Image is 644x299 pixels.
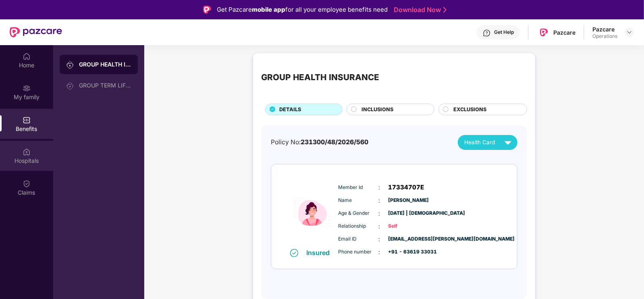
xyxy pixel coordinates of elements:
img: svg+xml;base64,PHN2ZyBpZD0iQmVuZWZpdHMiIHhtbG5zPSJodHRwOi8vd3d3LnczLm9yZy8yMDAwL3N2ZyIgd2lkdGg9Ij... [23,116,31,124]
div: Get Pazcare for all your employee benefits need [217,5,388,15]
a: Download Now [394,6,444,14]
img: svg+xml;base64,PHN2ZyBpZD0iRHJvcGRvd24tMzJ4MzIiIHhtbG5zPSJodHRwOi8vd3d3LnczLm9yZy8yMDAwL3N2ZyIgd2... [626,29,633,35]
img: Logo [203,6,211,14]
div: GROUP HEALTH INSURANCE [79,60,131,69]
span: Name [339,197,379,204]
strong: mobile app [252,6,285,13]
span: : [379,183,380,192]
span: : [379,235,380,244]
img: svg+xml;base64,PHN2ZyBpZD0iSG9zcGl0YWxzIiB4bWxucz0iaHR0cDovL3d3dy53My5vcmcvMjAwMC9zdmciIHdpZHRoPS... [23,148,31,156]
img: Pazcare_Logo.png [538,27,550,38]
div: GROUP TERM LIFE INSURANCE [79,82,131,89]
div: Policy No: [271,137,368,147]
div: Get Help [494,29,514,35]
span: DETAILS [279,106,301,114]
div: Operations [592,33,617,39]
img: svg+xml;base64,PHN2ZyB3aWR0aD0iMjAiIGhlaWdodD0iMjAiIHZpZXdCb3g9IjAgMCAyMCAyMCIgZmlsbD0ibm9uZSIgeG... [66,82,74,90]
span: Self [388,222,429,230]
img: svg+xml;base64,PHN2ZyBpZD0iSGVscC0zMngzMiIgeG1sbnM9Imh0dHA6Ly93d3cudzMub3JnLzIwMDAvc3ZnIiB3aWR0aD... [483,29,491,37]
span: Member Id [339,184,379,191]
span: [EMAIL_ADDRESS][PERSON_NAME][DOMAIN_NAME] [388,235,429,243]
span: Age & Gender [339,210,379,217]
span: Health Card [464,138,495,147]
div: Insured [306,249,334,257]
span: : [379,209,380,218]
button: Health Card [458,135,517,150]
span: Phone number [339,248,379,256]
span: 231300/48/2026/560 [301,138,368,146]
span: : [379,222,380,231]
img: Stroke [443,6,447,14]
img: icon [288,176,337,248]
div: Pazcare [553,29,575,36]
img: New Pazcare Logo [10,27,62,37]
span: +91 - 63619 33031 [388,248,429,256]
img: svg+xml;base64,PHN2ZyBpZD0iQ2xhaW0iIHhtbG5zPSJodHRwOi8vd3d3LnczLm9yZy8yMDAwL3N2ZyIgd2lkdGg9IjIwIi... [23,180,31,188]
span: Relationship [339,222,379,230]
div: GROUP HEALTH INSURANCE [261,71,379,84]
span: [DATE] | [DEMOGRAPHIC_DATA] [388,210,429,217]
img: svg+xml;base64,PHN2ZyB3aWR0aD0iMjAiIGhlaWdodD0iMjAiIHZpZXdCb3g9IjAgMCAyMCAyMCIgZmlsbD0ibm9uZSIgeG... [66,61,74,69]
span: : [379,196,380,205]
img: svg+xml;base64,PHN2ZyB4bWxucz0iaHR0cDovL3d3dy53My5vcmcvMjAwMC9zdmciIHZpZXdCb3g9IjAgMCAyNCAyNCIgd2... [501,135,515,149]
span: Email ID [339,235,379,243]
img: svg+xml;base64,PHN2ZyB4bWxucz0iaHR0cDovL3d3dy53My5vcmcvMjAwMC9zdmciIHdpZHRoPSIxNiIgaGVpZ2h0PSIxNi... [290,249,298,257]
span: EXCLUSIONS [453,106,486,114]
img: svg+xml;base64,PHN2ZyB3aWR0aD0iMjAiIGhlaWdodD0iMjAiIHZpZXdCb3g9IjAgMCAyMCAyMCIgZmlsbD0ibm9uZSIgeG... [23,84,31,92]
span: : [379,248,380,257]
span: [PERSON_NAME] [388,197,429,204]
img: svg+xml;base64,PHN2ZyBpZD0iSG9tZSIgeG1sbnM9Imh0dHA6Ly93d3cudzMub3JnLzIwMDAvc3ZnIiB3aWR0aD0iMjAiIG... [23,52,31,60]
div: Pazcare [592,25,617,33]
span: 17334707E [388,183,424,192]
span: INCLUSIONS [362,106,394,114]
